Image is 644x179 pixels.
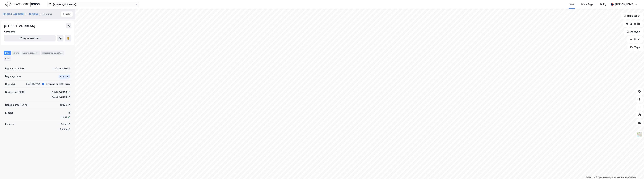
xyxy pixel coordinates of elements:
[61,11,73,17] button: Tilbake
[46,82,70,86] div: Bygning er tatt i bruk
[52,96,58,98] div: Annet:
[35,51,38,54] div: 7
[60,128,68,130] div: Næring:
[5,67,24,70] div: Bygning etablert
[5,82,15,86] div: Historikk
[624,28,643,35] button: Analyse
[59,95,70,99] div: 14 964 ㎡
[623,21,643,27] button: Datasett
[52,91,58,93] div: Totalt:
[42,51,63,54] div: Etasjer og enheter
[4,35,56,41] button: Åpne i ny fane
[62,116,67,118] div: Heis:
[28,12,39,16] button: 4876350
[600,2,606,6] div: Bolig
[62,111,70,115] div: 6
[43,12,52,16] div: Bygning
[627,44,643,51] button: Tags
[59,90,70,94] div: 14 964 ㎡
[5,90,24,94] div: Bruksareal (BRA)
[5,103,27,107] div: Bebygd areal (BYA)
[621,13,643,19] button: Bokmerker
[586,176,595,179] a: Mapbox
[69,122,70,126] div: 2
[628,163,644,179] div: Kontrollprogram for chat
[615,2,634,6] div: [PERSON_NAME]
[5,111,13,115] div: Etasjer
[5,1,40,7] img: logo.f888ab2527a4732fd821a326f86c7f29.svg
[612,176,629,179] a: Improve this map
[628,163,644,179] iframe: Chat Widget
[22,51,40,55] div: Leietakere
[5,122,14,126] div: Enheter
[636,131,643,138] img: Z
[4,23,36,28] div: [STREET_ADDRESS]
[12,51,20,55] div: Eiere
[4,56,11,61] div: ESG
[596,176,612,179] a: OpenStreetMap
[4,30,15,34] div: 4308808
[60,103,70,107] div: 8 036 ㎡
[581,2,593,6] div: Mine Tags
[5,74,21,78] div: Bygningstype
[570,2,574,6] div: Kart
[26,82,41,85] div: 20. des. 1960
[4,51,11,55] div: Info
[61,123,68,125] div: Totalt:
[627,36,643,43] button: Filter
[54,67,70,70] div: 20. des. 1960
[3,12,25,16] button: [STREET_ADDRESS]
[52,2,135,7] input: Søk på adresse, matrikkel, gårdeiere, leietakere eller personer
[69,127,70,131] div: 2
